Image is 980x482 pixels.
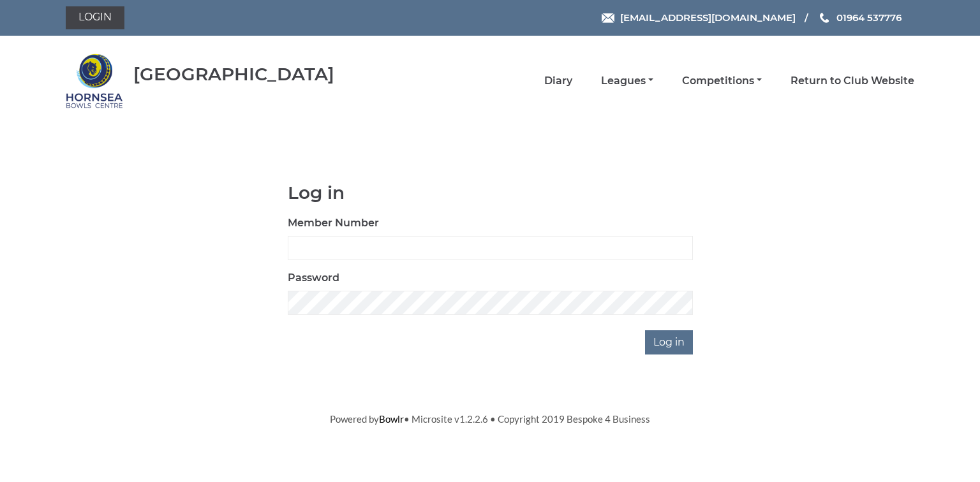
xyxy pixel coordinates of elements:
img: Phone us [820,13,829,23]
a: Bowlr [379,413,404,425]
span: [EMAIL_ADDRESS][DOMAIN_NAME] [620,11,796,24]
label: Password [288,270,339,286]
label: Member Number [288,215,379,231]
img: Hornsea Bowls Centre [66,52,123,110]
a: Return to Club Website [791,74,914,88]
div: [GEOGRAPHIC_DATA] [133,64,334,84]
a: Diary [544,74,572,88]
span: Powered by • Microsite v1.2.2.6 • Copyright 2019 Bespoke 4 Business [330,413,650,425]
span: 01964 537776 [836,11,902,24]
img: Email [602,13,614,23]
a: Login [66,6,124,29]
a: Phone us 01964 537776 [818,10,902,25]
h1: Log in [288,183,693,203]
a: Competitions [682,74,762,88]
input: Log in [645,330,693,354]
a: Email [EMAIL_ADDRESS][DOMAIN_NAME] [602,10,796,25]
a: Leagues [601,74,653,88]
